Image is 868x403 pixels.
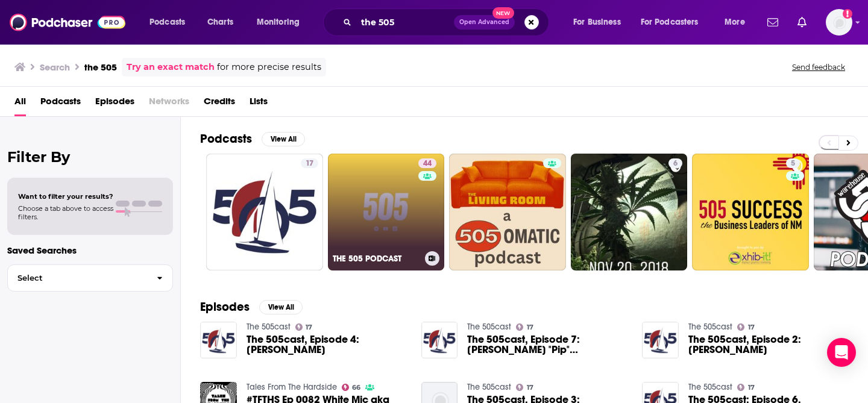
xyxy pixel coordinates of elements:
svg: Add a profile image [843,9,852,19]
img: User Profile [826,9,852,36]
a: 6 [668,158,682,168]
h2: Podcasts [200,131,252,146]
span: The 505cast, Episode 2: [PERSON_NAME] [688,334,849,355]
button: Select [7,264,173,292]
a: 17 [206,154,323,270]
a: 17 [737,323,755,331]
button: View All [262,132,305,146]
a: All [14,92,26,116]
button: open menu [716,13,760,32]
a: 5 [786,158,800,168]
span: 17 [527,385,533,390]
span: Charts [207,14,233,31]
div: Search podcasts, credits, & more... [335,8,561,36]
img: The 505cast, Episode 2: Ethan Bixby [642,322,679,358]
span: New [492,7,514,19]
a: 44THE 505 PODCAST [328,154,445,270]
input: Search podcasts, credits, & more... [356,13,454,32]
h2: Episodes [200,299,250,314]
a: 17 [301,158,318,168]
p: Saved Searches [7,245,173,256]
a: The 505cast [688,322,732,332]
img: Podchaser - Follow, Share and Rate Podcasts [10,11,125,34]
span: The 505cast, Episode 4: [PERSON_NAME] [247,334,407,355]
span: 6 [673,158,678,170]
span: Networks [149,92,189,116]
a: Charts [200,13,241,32]
button: Show profile menu [826,9,852,36]
button: open menu [248,13,315,32]
a: 17 [295,323,313,331]
button: Open AdvancedNew [454,15,515,30]
a: EpisodesView All [200,299,303,314]
a: The 505cast [467,322,511,332]
h2: Filter By [7,148,173,166]
button: open menu [633,13,716,32]
img: The 505cast, Episode 4: Eric Anderson [200,322,237,358]
a: 17 [737,384,755,391]
a: 17 [516,323,533,331]
a: Tales From The Hardside [247,382,337,392]
span: Select [8,274,147,282]
a: Try an exact match [127,60,215,74]
button: open menu [141,13,201,32]
img: The 505cast, Episode 7: Malcolm "Pip" Pearson [421,322,458,358]
a: 5 [692,154,809,270]
a: Credits [204,92,235,116]
button: View All [259,300,303,314]
span: for more precise results [217,60,321,74]
a: 66 [342,384,361,391]
span: 44 [423,158,432,170]
a: The 505cast [467,382,511,392]
button: Send feedback [788,62,849,72]
span: 5 [791,158,795,170]
a: The 505cast [247,322,291,332]
span: More [725,14,745,31]
a: 17 [516,384,533,391]
span: 17 [527,325,533,330]
a: The 505cast, Episode 2: Ethan Bixby [688,334,849,355]
h3: THE 505 PODCAST [333,254,420,264]
span: For Business [573,14,621,31]
a: The 505cast, Episode 4: Eric Anderson [247,334,407,355]
a: Show notifications dropdown [763,12,783,33]
a: The 505cast, Episode 7: Malcolm "Pip" Pearson [467,334,627,355]
span: The 505cast, Episode 7: [PERSON_NAME] "Pip" [PERSON_NAME] [467,334,627,355]
span: Logged in as mijal [826,9,852,36]
a: The 505cast [688,382,732,392]
a: PodcastsView All [200,131,305,146]
span: Choose a tab above to access filters. [18,204,113,221]
a: Podcasts [40,92,81,116]
h3: the 505 [84,61,117,73]
a: Lists [250,92,268,116]
span: Podcasts [149,14,185,31]
a: Episodes [95,92,134,116]
span: Want to filter your results? [18,192,113,201]
a: 6 [571,154,688,270]
a: Show notifications dropdown [793,12,811,33]
a: 44 [418,158,436,168]
span: Monitoring [257,14,300,31]
span: For Podcasters [641,14,699,31]
span: 17 [306,325,312,330]
h3: Search [40,61,70,73]
span: 17 [748,385,755,390]
button: open menu [565,13,636,32]
span: 17 [748,325,755,330]
span: 66 [352,385,360,390]
span: Open Advanced [459,19,509,25]
span: 17 [306,158,313,170]
div: Open Intercom Messenger [827,338,856,367]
